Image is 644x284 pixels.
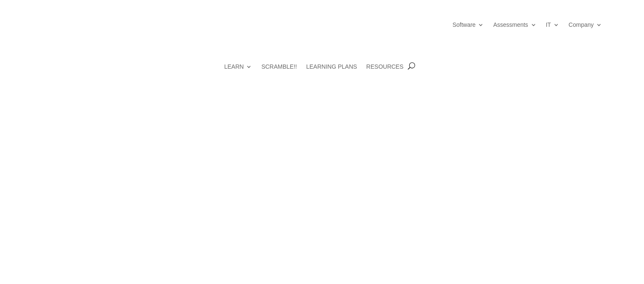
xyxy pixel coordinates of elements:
a: LEARN [224,63,252,82]
a: Software [452,8,484,41]
a: 1 [317,235,320,238]
a: Assessments [493,8,536,41]
a: SCRAMBLE!! [261,63,297,82]
a: Company [569,8,602,41]
a: LEARNING PLANS [306,63,357,82]
a: RESOURCES [366,63,404,82]
a: 2 [324,235,327,238]
a: IT [546,8,559,41]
